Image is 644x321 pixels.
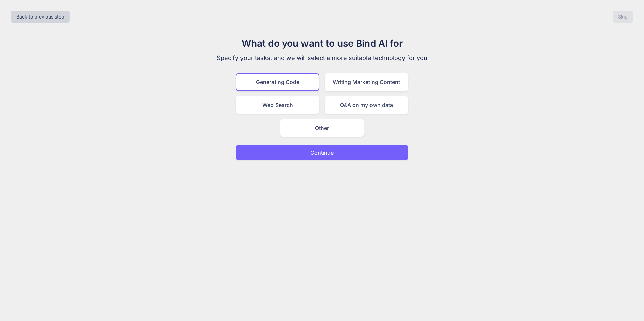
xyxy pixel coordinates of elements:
div: Other [280,119,364,137]
p: Continue [310,149,334,157]
h1: What do you want to use Bind AI for [209,36,435,50]
div: Generating Code [236,73,319,91]
div: Web Search [236,96,319,114]
button: Continue [236,145,408,161]
button: Back to previous step [11,11,70,23]
button: Skip [613,11,633,23]
p: Specify your tasks, and we will select a more suitable technology for you [209,53,435,63]
div: Writing Marketing Content [325,73,408,91]
div: Q&A on my own data [325,96,408,114]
